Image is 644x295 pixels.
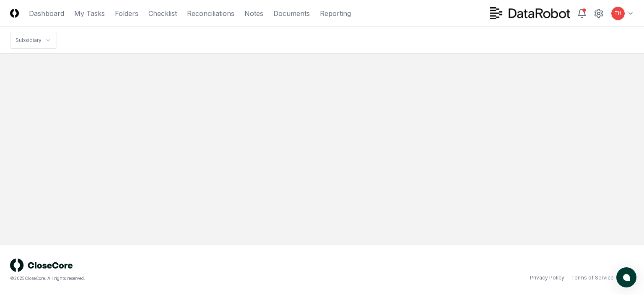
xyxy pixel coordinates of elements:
a: Reconciliations [187,8,234,18]
button: atlas-launcher [616,267,636,287]
a: Terms of Service [571,274,614,282]
img: logo [10,258,73,272]
a: My Tasks [74,8,105,18]
nav: breadcrumb [10,32,57,49]
button: TH [610,6,626,21]
img: DataRobot logo [490,7,570,19]
span: TH [615,10,621,16]
a: Dashboard [29,8,64,18]
a: Privacy Policy [530,274,564,282]
div: Subsidiary [16,37,42,44]
a: Reporting [320,8,351,18]
a: Documents [273,8,310,18]
a: Checklist [148,8,177,18]
a: Notes [244,8,263,18]
img: Logo [10,9,19,18]
a: Folders [115,8,138,18]
div: © 2025 CloseCore. All rights reserved. [10,275,322,282]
